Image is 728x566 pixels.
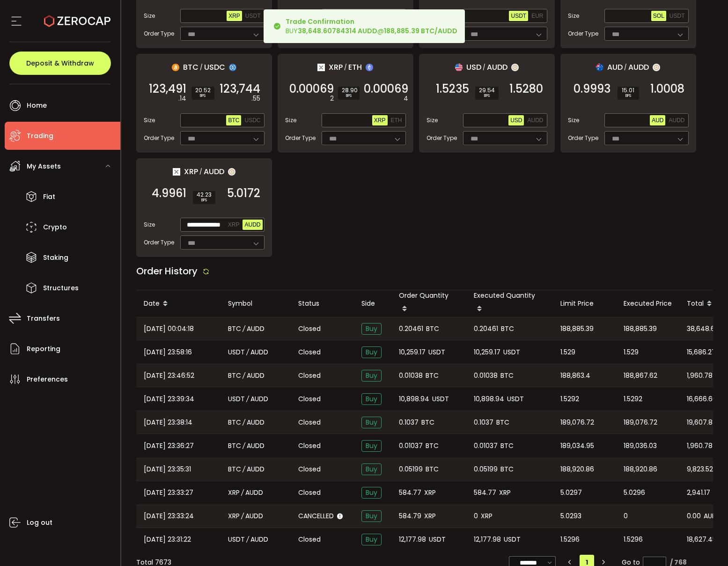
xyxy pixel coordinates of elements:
[652,117,663,124] span: AUD
[568,134,598,142] span: Order Type
[291,298,354,309] div: Status
[144,12,155,20] span: Size
[481,511,493,522] span: XRP
[361,440,382,452] span: Buy
[348,61,362,73] span: ETH
[298,371,321,381] span: Closed
[152,189,186,198] span: 4.9961
[298,488,321,498] span: Closed
[27,312,60,325] span: Transfers
[399,370,423,381] span: 0.01038
[298,26,377,36] b: 38,648.60784314 AUDD
[500,370,514,381] span: BTC
[228,441,241,451] span: BTC
[427,116,438,125] span: Size
[144,221,155,229] span: Size
[228,117,239,124] span: BTC
[229,64,236,71] img: usdc_portfolio.svg
[227,189,260,198] span: 5.0172
[511,64,519,71] img: zuPXiwguUFiBOIQyqLOiXsnnNitlx7q4LCwEbLHADjIpTka+Lip0HH8D0VTrd02z+wEAAAAASUVORK5CYII=
[228,487,240,498] span: XRP
[624,347,639,358] span: 1.529
[687,370,713,381] span: 1,960.78
[226,220,242,230] button: XRP
[474,487,496,498] span: 584.77
[228,534,245,545] span: USDT
[624,394,642,404] span: 1.5292
[241,511,244,522] em: /
[144,134,174,142] span: Order Type
[479,88,495,93] span: 29.54
[246,347,249,358] em: /
[525,115,545,125] button: AUDD
[243,220,262,230] button: AUDD
[243,115,262,125] button: USDC
[366,64,373,71] img: eth_portfolio.svg
[247,464,265,475] span: AUDD
[144,116,155,125] span: Size
[289,84,334,94] span: 0.00069
[507,394,524,404] span: USDT
[228,417,241,428] span: BTC
[195,88,211,93] span: 20.52
[184,166,198,177] span: XRP
[616,298,679,309] div: Executed Price
[43,190,55,204] span: Fiat
[27,160,61,173] span: My Assets
[361,370,382,382] span: Buy
[285,116,296,125] span: Size
[228,511,240,522] span: XRP
[200,63,203,72] em: /
[245,487,263,498] span: AUDD
[361,534,382,545] span: Buy
[474,534,501,545] span: 12,177.98
[667,115,686,125] button: AUDD
[286,17,457,36] div: BUY @
[669,117,684,124] span: AUDD
[364,84,408,94] span: 0.00069
[43,251,68,265] span: Staking
[144,511,194,522] span: [DATE] 23:33:24
[241,487,244,498] em: /
[466,290,553,317] div: Executed Quantity
[421,417,434,428] span: BTC
[221,298,291,309] div: Symbol
[246,394,249,404] em: /
[391,117,402,124] span: ETH
[553,298,616,309] div: Limit Price
[298,464,321,474] span: Closed
[173,168,180,176] img: xrp_portfolio.png
[508,115,524,125] button: USD
[399,323,423,334] span: 0.20461
[243,441,245,451] em: /
[361,323,382,335] span: Buy
[621,88,635,93] span: 15.01
[650,115,665,125] button: AUD
[361,417,382,428] span: Buy
[172,64,179,71] img: btc_portfolio.svg
[197,192,212,198] span: 42.23
[136,296,221,312] div: Date
[285,134,316,142] span: Order Type
[399,347,426,358] span: 10,259.17
[27,373,68,386] span: Preferences
[247,441,265,451] span: AUDD
[199,168,202,176] em: /
[361,346,382,358] span: Buy
[474,464,498,475] span: 0.05199
[560,441,594,451] span: 189,034.95
[436,84,469,94] span: 1.5235
[247,417,265,428] span: AUDD
[503,347,520,358] span: USDT
[531,13,543,19] span: EUR
[27,342,60,356] span: Reporting
[568,12,579,20] span: Size
[500,464,514,475] span: BTC
[250,347,268,358] span: AUDD
[286,17,354,26] b: Trade Confirmation
[243,323,245,334] em: /
[361,393,382,405] span: Buy
[504,534,521,545] span: USDT
[426,464,439,475] span: BTC
[432,394,449,404] span: USDT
